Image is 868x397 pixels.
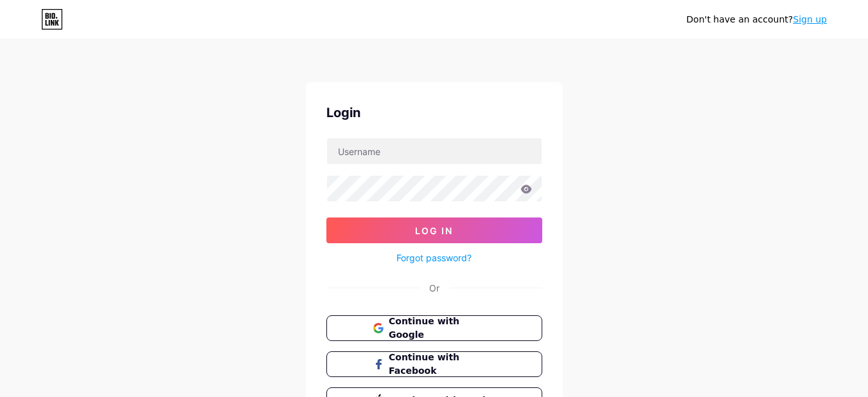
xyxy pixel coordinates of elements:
[326,315,542,341] button: Continue with Google
[326,351,542,377] button: Continue with Facebook
[326,103,542,122] div: Login
[686,13,827,26] div: Don't have an account?
[389,351,495,378] span: Continue with Facebook
[415,225,453,236] span: Log In
[326,217,542,243] button: Log In
[327,138,542,164] input: Username
[429,281,439,295] div: Or
[389,315,495,342] span: Continue with Google
[793,14,827,24] a: Sign up
[396,251,472,264] a: Forgot password?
